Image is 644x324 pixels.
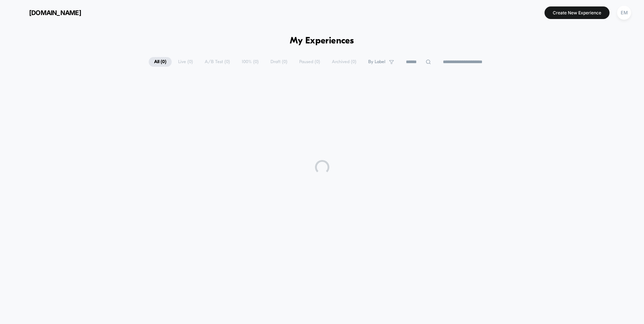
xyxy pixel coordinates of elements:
span: By Label [368,59,385,65]
button: [DOMAIN_NAME] [11,7,83,18]
div: EM [617,6,631,20]
h1: My Experiences [290,36,354,46]
span: [DOMAIN_NAME] [29,9,81,17]
button: EM [615,5,633,20]
button: Create New Experience [545,6,610,19]
span: All ( 0 ) [149,57,172,67]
